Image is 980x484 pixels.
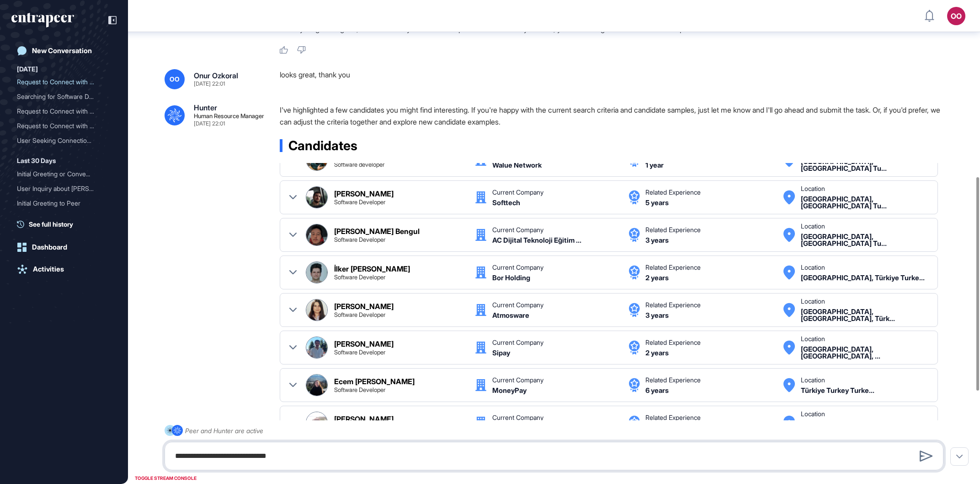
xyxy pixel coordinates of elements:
[17,219,117,229] a: See full history
[11,260,117,278] a: Activities
[334,387,385,393] div: Software Developer
[17,104,111,119] div: Request to Connect with Hunter
[306,262,327,283] img: İlker Furkan Güner
[17,119,111,133] div: Request to Connect with Hunter
[801,377,825,383] div: Location
[645,227,701,233] div: Related Experience
[492,189,543,196] div: Current Company
[334,228,420,235] div: [PERSON_NAME] Bengul
[645,387,669,394] div: 6 years
[11,13,74,27] div: entrapeer-logo
[17,167,104,181] div: Initial Greeting or Conve...
[17,211,111,225] div: Initial Greeting Interaction
[11,238,117,256] a: Dashboard
[334,415,394,423] div: [PERSON_NAME]
[170,76,180,83] span: OO
[17,89,104,104] div: Searching for Software De...
[32,243,67,251] div: Dashboard
[17,75,111,89] div: Request to Connect with Hunter
[801,264,825,271] div: Location
[334,162,384,168] div: Software developer
[288,139,357,152] span: Candidates
[492,414,543,421] div: Current Company
[492,274,530,281] div: Bor Holding
[17,211,104,225] div: Initial Greeting Interact...
[334,237,385,243] div: Software Developer
[801,223,825,229] div: Location
[17,167,111,181] div: Initial Greeting or Conversation Starter
[645,264,701,271] div: Related Experience
[645,162,664,169] div: 1 year
[801,233,928,247] div: Istanbul, Türkiye Turkey Turkey
[17,64,38,75] div: [DATE]
[17,75,104,89] div: Request to Connect with H...
[185,425,263,436] div: Peer and Hunter are active
[645,377,701,383] div: Related Experience
[801,336,825,342] div: Location
[29,219,73,229] span: See full history
[645,312,669,319] div: 3 years
[645,237,669,244] div: 3 years
[194,72,238,79] div: Onur Ozkoral
[801,387,874,394] div: Türkiye Turkey Turkey
[17,196,111,211] div: Initial Greeting to Peer
[306,224,327,245] img: Burak Baris Bengul
[334,265,410,272] div: İlker [PERSON_NAME]
[645,349,669,356] div: 2 years
[492,264,543,271] div: Current Company
[334,190,394,197] div: [PERSON_NAME]
[17,119,104,133] div: Request to Connect with H...
[801,185,825,192] div: Location
[645,339,701,346] div: Related Experience
[306,337,327,358] img: Murat Çulcu
[17,133,104,148] div: User Seeking Connection t...
[645,199,669,206] div: 5 years
[947,7,965,25] button: OO
[133,473,199,484] div: TOGGLE STREAM CONSOLE
[194,81,225,87] div: [DATE] 22:01
[492,227,543,233] div: Current Company
[334,378,415,385] div: Ecem [PERSON_NAME]
[492,302,543,308] div: Current Company
[17,181,104,196] div: User Inquiry about [PERSON_NAME]'...
[492,377,543,383] div: Current Company
[801,308,928,322] div: Ankara, Ankara, Türkiye Turkey Turkey
[334,274,385,280] div: Software Developer
[801,158,928,172] div: Istanbul, Türkiye Turkey Turkey
[645,414,701,421] div: Related Experience
[194,121,225,126] div: [DATE] 22:01
[306,299,327,321] img: Gamze Şahin Bozkurt
[645,189,701,196] div: Related Experience
[801,411,825,417] div: Location
[801,346,928,359] div: Istanbul, Istanbul, Türkiye Turkey Turkey
[334,349,385,355] div: Software Developer
[492,339,543,346] div: Current Company
[492,349,510,356] div: Sipay
[801,298,825,305] div: Location
[334,340,394,348] div: [PERSON_NAME]
[492,162,542,169] div: Walue Network
[334,303,394,310] div: [PERSON_NAME]
[33,265,64,273] div: Activities
[334,312,385,318] div: Software Developer
[17,104,104,119] div: Request to Connect with H...
[492,312,529,319] div: Atmosware
[194,104,217,111] div: Hunter
[492,199,520,206] div: Softtech
[645,302,701,308] div: Related Experience
[306,375,327,396] img: Ecem Firdevs Çamaşuvi
[280,69,951,89] div: looks great, thank you
[280,104,951,128] p: I've highlighted a few candidates you might find interesting. If you're happy with the current se...
[645,274,669,281] div: 2 years
[11,42,117,60] a: New Conversation
[492,387,527,394] div: MoneyPay
[801,196,928,209] div: Istanbul, Türkiye Turkey Turkey
[334,199,385,205] div: Software Developer
[492,237,581,244] div: AC Dijital Teknoloji Eğitim ve Danışmanlık LTD.
[801,274,925,281] div: İzmir, Türkiye Turkey Turkey
[17,133,111,148] div: User Seeking Connection to Hunter
[306,412,327,433] img: Zeynep Doğan
[17,181,111,196] div: User Inquiry about Curie's Presence
[17,89,111,104] div: Searching for Software Developers with Banking or Finance Experience in Turkiye (Max 5 Years Expe...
